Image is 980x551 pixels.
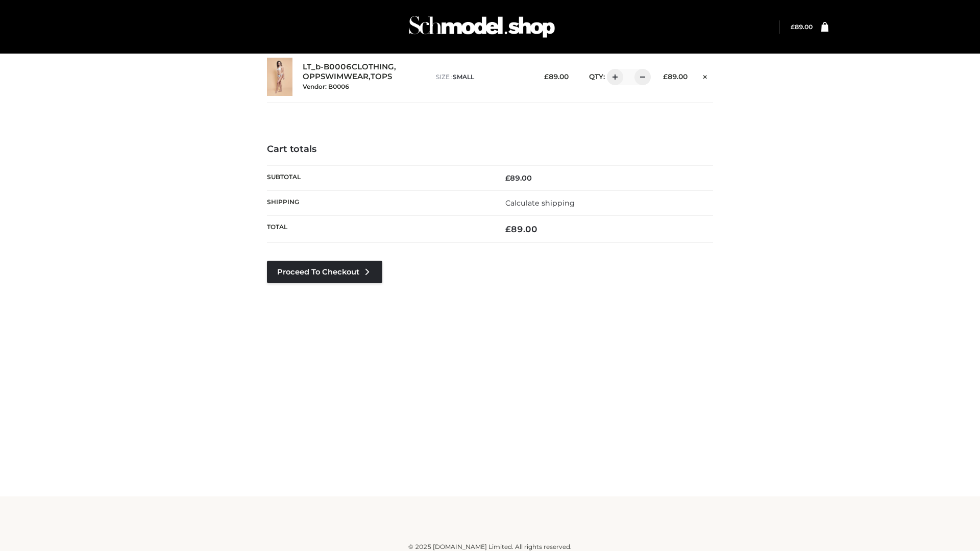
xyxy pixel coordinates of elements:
[663,72,668,81] span: £
[544,72,569,81] bdi: 89.00
[267,216,490,243] th: Total
[698,69,713,82] a: Remove this item
[453,73,474,81] span: SMALL
[267,261,382,283] a: Proceed to Checkout
[267,190,490,215] th: Shipping
[371,72,392,82] a: TOPS
[663,72,688,81] bdi: 89.00
[505,198,575,208] a: Calculate shipping
[267,58,292,96] img: LT_b-B0006 - SMALL
[352,62,394,72] a: CLOTHING
[544,72,549,81] span: £
[791,23,813,31] a: £89.00
[405,7,558,47] img: Schmodel Admin 964
[791,23,813,31] bdi: 89.00
[505,173,510,183] span: £
[303,62,352,72] a: LT_b-B0006
[791,23,795,31] span: £
[267,165,490,190] th: Subtotal
[579,69,647,85] div: QTY:
[436,72,528,82] p: size :
[505,224,511,234] span: £
[505,173,532,183] bdi: 89.00
[303,72,369,82] a: OPPSWIMWEAR
[303,62,426,91] div: , ,
[505,224,537,234] bdi: 89.00
[303,83,349,90] small: Vendor: B0006
[267,144,713,155] h4: Cart totals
